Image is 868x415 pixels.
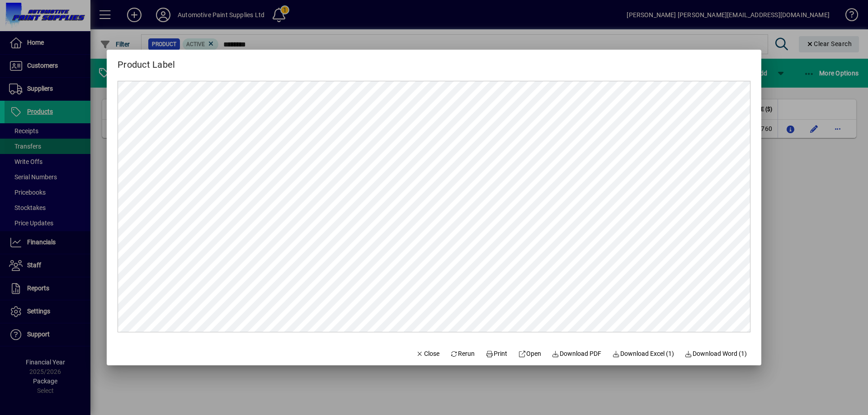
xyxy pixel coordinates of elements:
a: Download PDF [548,345,605,362]
span: Rerun [450,349,475,359]
span: Download Word (1) [685,349,747,359]
span: Open [518,349,541,359]
span: Download Excel (1) [612,349,674,359]
a: Open [514,345,545,362]
span: Print [486,349,507,359]
button: Download Word (1) [681,345,751,362]
span: Close [416,349,439,359]
button: Close [412,345,443,362]
span: Download PDF [552,349,602,359]
button: Print [482,345,511,362]
h2: Product Label [107,50,186,72]
button: Download Excel (1) [609,345,678,362]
